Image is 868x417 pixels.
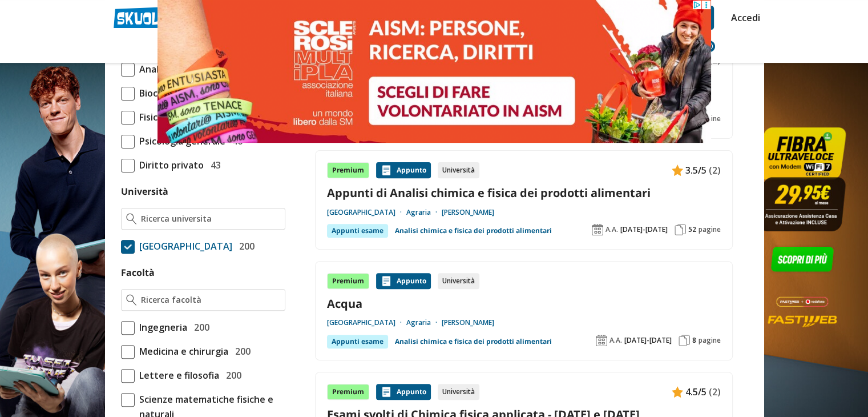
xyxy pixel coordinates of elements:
[235,239,255,254] span: 200
[731,6,755,30] a: Accedi
[327,318,406,327] a: [GEOGRAPHIC_DATA]
[381,386,392,398] img: Appunti contenuto
[327,162,369,178] div: Premium
[327,273,369,289] div: Premium
[376,162,431,178] div: Appunto
[605,225,618,234] span: A.A.
[679,335,690,346] img: Pagine
[395,335,552,348] a: Analisi chimica e fisica dei prodotti alimentari
[206,158,221,173] span: 43
[442,318,494,327] a: [PERSON_NAME]
[135,110,163,125] span: Fisica
[135,344,228,359] span: Medicina e chirurgia
[688,225,696,234] span: 52
[141,294,280,306] input: Ricerca facoltà
[135,134,225,149] span: Psicologia generale
[675,224,686,235] img: Pagine
[376,273,431,289] div: Appunto
[135,320,187,335] span: Ingegneria
[406,208,442,217] a: Agraria
[221,368,241,383] span: 200
[438,384,479,400] div: Università
[189,320,209,335] span: 200
[709,384,721,399] span: (2)
[135,62,223,77] span: Analisi matematica
[141,213,280,224] input: Ricerca universita
[327,335,388,348] div: Appunti esame
[438,273,479,289] div: Università
[327,224,388,238] div: Appunti esame
[126,213,137,224] img: Ricerca universita
[395,224,552,238] a: Analisi chimica e fisica dei prodotti alimentari
[406,318,442,327] a: Agraria
[672,386,683,398] img: Appunti contenuto
[327,185,721,201] a: Appunti di Analisi chimica e fisica dei prodotti alimentari
[442,208,494,217] a: [PERSON_NAME]
[376,384,431,400] div: Appunto
[381,275,392,287] img: Appunti contenuto
[709,163,721,178] span: (2)
[135,239,232,254] span: [GEOGRAPHIC_DATA]
[438,162,479,178] div: Università
[327,208,406,217] a: [GEOGRAPHIC_DATA]
[231,344,251,359] span: 200
[672,165,683,176] img: Appunti contenuto
[685,384,706,399] span: 4.5/5
[592,224,603,235] img: Anno accademico
[135,86,185,101] span: Biochimica
[121,266,155,279] label: Facoltà
[135,368,219,383] span: Lettere e filosofia
[609,336,622,345] span: A.A.
[685,163,706,178] span: 3.5/5
[596,335,607,346] img: Anno accademico
[327,384,369,400] div: Premium
[692,336,696,345] span: 8
[327,296,721,311] a: Acqua
[620,225,668,234] span: [DATE]-[DATE]
[121,185,168,198] label: Università
[624,336,672,345] span: [DATE]-[DATE]
[699,336,721,345] span: pagine
[135,158,204,173] span: Diritto privato
[699,225,721,234] span: pagine
[126,294,137,306] img: Ricerca facoltà
[381,165,392,176] img: Appunti contenuto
